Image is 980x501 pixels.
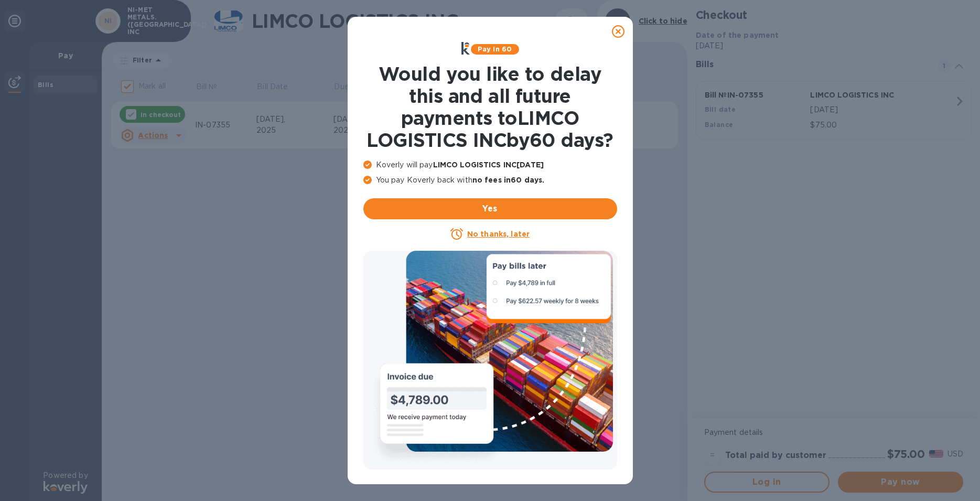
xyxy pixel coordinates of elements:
button: Yes [363,198,617,219]
h1: Would you like to delay this and all future payments to LIMCO LOGISTICS INC by 60 days ? [363,63,617,151]
b: Pay in 60 [478,45,512,53]
span: Yes [372,202,609,215]
u: No thanks, later [467,230,530,238]
p: You pay Koverly back with [363,175,617,186]
b: LIMCO LOGISTICS INC [DATE] [433,161,544,169]
p: Koverly will pay [363,159,617,170]
b: no fees in 60 days . [472,176,544,184]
